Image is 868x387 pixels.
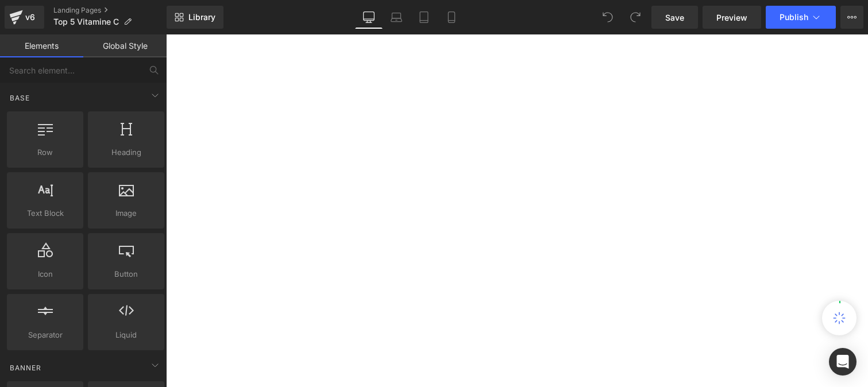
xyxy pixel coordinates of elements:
[665,11,684,24] span: Save
[596,6,619,29] button: Undo
[766,6,836,29] button: Publish
[5,6,44,29] a: v6
[840,6,863,29] button: More
[703,6,761,29] a: Preview
[10,146,80,158] span: Row
[829,348,857,376] div: Open Intercom Messenger
[780,13,808,22] span: Publish
[438,6,465,29] a: Mobile
[10,268,80,280] span: Icon
[410,6,438,29] a: Tablet
[624,6,647,29] button: Redo
[10,207,80,219] span: Text Block
[83,34,167,57] a: Global Style
[91,207,161,219] span: Image
[383,6,410,29] a: Laptop
[23,10,37,25] div: v6
[716,11,747,24] span: Preview
[91,146,161,158] span: Heading
[10,329,80,341] span: Separator
[9,92,31,103] span: Base
[91,268,161,280] span: Button
[188,12,215,22] span: Library
[91,329,161,341] span: Liquid
[53,17,119,26] span: Top 5 Vitamine C
[355,6,383,29] a: Desktop
[9,362,43,373] span: Banner
[167,6,223,29] a: New Library
[53,6,167,15] a: Landing Pages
